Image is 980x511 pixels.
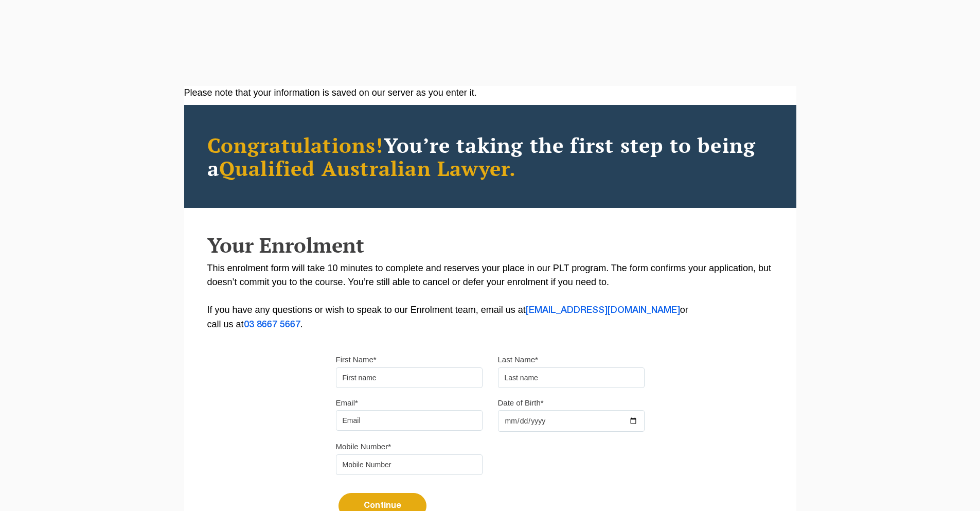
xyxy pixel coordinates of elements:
input: First name [336,367,483,388]
label: Last Name* [498,355,538,365]
label: First Name* [336,355,377,365]
label: Email* [336,398,358,408]
h2: Your Enrolment [207,234,773,256]
h2: You’re taking the first step to being a [207,133,773,180]
div: Please note that your information is saved on our server as you enter it. [184,86,796,100]
input: Email [336,410,483,431]
span: Qualified Australian Lawyer. [219,154,516,182]
input: Last name [498,367,645,388]
label: Mobile Number* [336,442,391,452]
a: 03 8667 5667 [244,321,300,329]
p: This enrolment form will take 10 minutes to complete and reserves your place in our PLT program. ... [207,261,773,332]
label: Date of Birth* [498,398,544,408]
a: [EMAIL_ADDRESS][DOMAIN_NAME] [526,306,680,314]
input: Mobile Number [336,454,483,475]
span: Congratulations! [207,131,384,158]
